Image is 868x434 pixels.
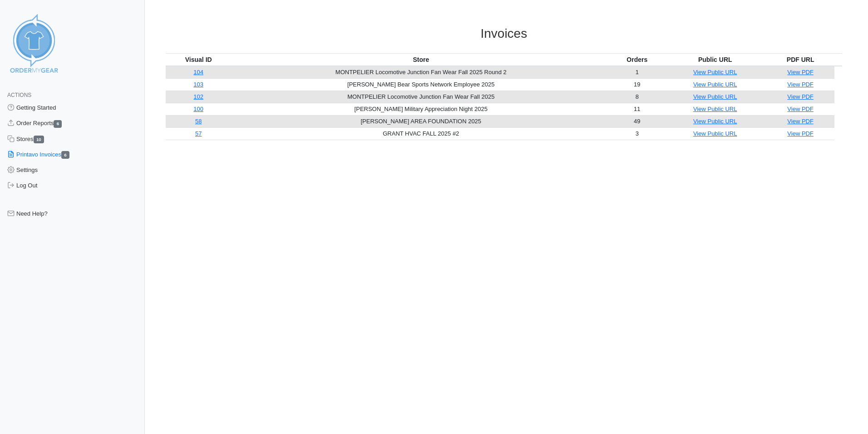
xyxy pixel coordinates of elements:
a: View PDF [787,93,814,100]
a: View Public URL [693,130,737,137]
a: View Public URL [693,69,737,76]
td: 3 [611,127,664,140]
th: Public URL [664,53,767,66]
a: View PDF [787,118,814,125]
span: 6 [54,120,62,128]
th: Visual ID [166,53,232,66]
td: GRANT HVAC FALL 2025 #2 [232,127,611,140]
a: 104 [193,69,203,76]
a: View Public URL [693,93,737,100]
th: Store [232,53,611,66]
a: 102 [193,93,203,100]
a: 57 [195,130,202,137]
td: [PERSON_NAME] Bear Sports Network Employee 2025 [232,78,611,91]
a: View Public URL [693,81,737,88]
a: 103 [193,81,203,88]
th: PDF URL [767,53,834,66]
a: View PDF [787,81,814,88]
a: View Public URL [693,118,737,125]
a: View PDF [787,69,814,76]
a: View Public URL [693,106,737,112]
td: 49 [611,115,664,127]
td: [PERSON_NAME] AREA FOUNDATION 2025 [232,115,611,127]
td: 19 [611,78,664,91]
span: 6 [61,151,69,159]
td: 8 [611,91,664,103]
a: View PDF [787,106,814,112]
td: 11 [611,103,664,115]
td: MONTPELIER Locomotive Junction Fan Wear Fall 2025 [232,91,611,103]
span: Actions [7,92,31,98]
span: 10 [34,136,44,143]
td: [PERSON_NAME] Military Appreciation Night 2025 [232,103,611,115]
th: Orders [611,53,664,66]
a: View PDF [787,130,814,137]
td: 1 [611,66,664,79]
td: MONTPELIER Locomotive Junction Fan Wear Fall 2025 Round 2 [232,66,611,79]
h3: Invoices [166,26,842,41]
a: 58 [195,118,202,125]
a: 100 [193,106,203,112]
